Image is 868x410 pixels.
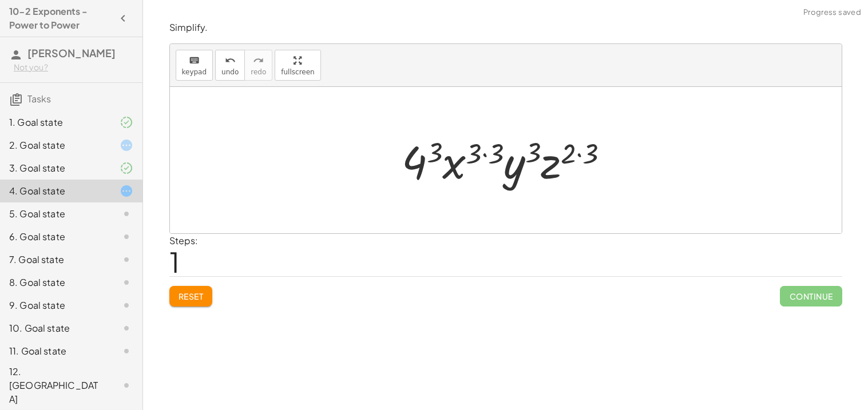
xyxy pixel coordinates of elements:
span: redo [251,68,266,76]
div: 7. Goal state [9,253,101,266]
span: Tasks [27,93,51,105]
span: Reset [179,291,204,301]
div: 2. Goal state [9,138,101,152]
i: Task not started. [120,321,133,335]
div: Not you? [14,62,133,73]
span: fullscreen [281,68,314,76]
i: Task not started. [120,298,133,312]
i: Task started. [120,138,133,152]
div: 1. Goal state [9,116,101,129]
i: Task finished and part of it marked as correct. [120,116,133,129]
span: Progress saved [803,7,861,18]
div: 12. [GEOGRAPHIC_DATA] [9,365,101,406]
button: redoredo [244,50,272,81]
div: 8. Goal state [9,276,101,289]
div: 11. Goal state [9,344,101,358]
div: 10. Goal state [9,321,101,335]
div: 6. Goal state [9,230,101,244]
span: undo [221,68,239,76]
i: Task not started. [120,207,133,221]
i: Task not started. [120,230,133,244]
i: Task not started. [120,253,133,266]
span: [PERSON_NAME] [27,46,116,59]
button: fullscreen [275,50,320,81]
i: Task not started. [120,276,133,289]
i: Task started. [120,184,133,198]
i: undo [225,54,236,67]
i: redo [253,54,264,67]
div: 4. Goal state [9,184,101,198]
button: undoundo [215,50,245,81]
button: keyboardkeypad [176,50,213,81]
div: 9. Goal state [9,298,101,312]
div: 5. Goal state [9,207,101,221]
i: Task not started. [120,379,133,392]
i: Task finished and part of it marked as correct. [120,161,133,175]
span: 1 [169,244,180,279]
label: Steps: [169,234,198,246]
span: keypad [182,68,207,76]
i: keyboard [189,54,200,67]
i: Task not started. [120,344,133,358]
div: 3. Goal state [9,161,101,175]
p: Simplify. [169,21,842,34]
button: Reset [169,286,213,306]
h4: 10-2 Exponents - Power to Power [9,5,113,32]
